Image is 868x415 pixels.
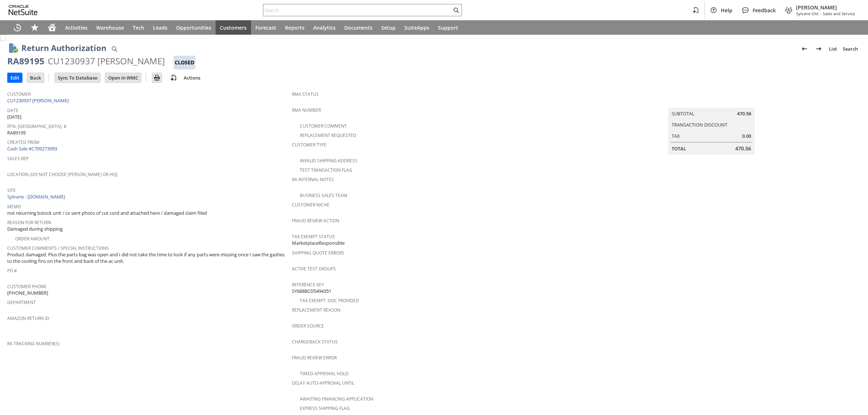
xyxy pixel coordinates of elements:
[216,20,251,35] a: Customers
[220,24,247,31] span: Customers
[7,219,51,226] a: Reason For Return
[292,234,335,240] a: Tax Exempt Status
[7,251,288,265] span: Product damaged. Plus the parts bag was open and I did not take the time to look if any parts wer...
[7,55,44,67] div: RA89195
[255,24,276,31] span: Forecast
[9,20,26,35] a: Recent Records
[152,73,162,82] input: Print
[7,268,17,274] a: PO #
[292,323,324,329] a: Order Source
[292,307,340,313] a: Replacement reason
[292,107,321,113] a: RMA Number
[400,20,434,35] a: SuiteApps
[7,341,60,347] a: RA Tracking Number(s)
[7,114,21,120] span: [DATE]
[153,24,167,31] span: Leads
[281,20,309,35] a: Reports
[7,245,109,251] a: Customer Comments / Special Instructions
[110,44,119,53] img: Quick Find
[823,11,855,16] span: Sales and Service
[300,371,349,377] a: Timed Approval Hold
[7,97,71,104] a: CU1230937 [PERSON_NAME]
[7,171,118,177] a: Location (Do Not Choose [PERSON_NAME] or HQ)
[13,23,22,32] svg: Recent Records
[292,176,334,183] a: RA Internal Notes
[169,73,178,82] img: add-record.svg
[753,7,776,14] span: Feedback
[452,6,460,14] svg: Search
[672,110,694,117] a: Subtotal
[292,339,338,345] a: Chargeback Status
[344,24,373,31] span: Documents
[300,167,352,173] a: Test Transaction Flag
[292,250,344,256] a: Shipping Quote Errors
[668,96,755,108] caption: Summary
[7,283,47,290] a: Customer Phone
[65,24,88,31] span: Activities
[7,107,18,114] a: Date
[292,266,336,272] a: Active Test Groups
[7,91,31,97] a: Customer
[300,158,357,164] a: Invalid Shipping Address
[826,43,840,55] a: List
[377,20,400,35] a: Setup
[181,74,203,81] a: Actions
[48,23,56,32] svg: Home
[300,192,347,198] a: Business Sales Team
[7,123,67,129] a: Rtn. [GEOGRAPHIC_DATA]. #
[7,226,63,232] span: Damaged during shipping
[43,20,61,35] a: Home
[292,202,329,208] a: Customer Niche
[7,290,48,296] span: [PHONE_NUMBER]
[796,4,855,11] span: [PERSON_NAME]
[7,187,16,193] a: Site
[292,282,324,288] a: Reference Key
[172,20,216,35] a: Opportunities
[176,24,211,31] span: Opportunities
[721,7,732,14] span: Help
[128,20,149,35] a: Tech
[737,110,751,117] span: 470.56
[285,24,305,31] span: Reports
[300,298,359,304] a: Tax Exempt. Doc Provided
[263,6,452,14] input: Search
[7,155,29,162] a: Sales Rep
[820,11,821,16] span: -
[672,145,686,152] a: Total
[292,380,354,386] a: Delay Auto-Approval Until
[381,24,396,31] span: Setup
[21,42,106,54] h1: Return Authorization
[7,193,67,200] a: Sylvane - [DOMAIN_NAME]
[55,73,100,82] input: Sync To Database
[742,133,751,140] span: 0.00
[61,20,92,35] a: Activities
[300,405,350,411] a: Express Shipping Flag
[7,139,39,145] a: Created From
[292,240,345,247] span: MarketplaceResponsible
[800,44,809,53] img: Previous
[438,24,458,31] span: Support
[15,236,50,242] a: Order Amount
[7,129,26,136] span: RA89195
[300,132,356,138] a: Replacement Requested
[292,142,327,148] a: Customer Type
[153,73,161,82] img: Print
[174,56,195,69] div: Closed
[672,133,680,139] a: Tax
[404,24,429,31] span: SuiteApps
[92,20,128,35] a: Warehouse
[735,145,751,152] span: 470.56
[292,355,337,361] a: Fraud Review Error
[26,20,43,35] div: Shortcuts
[30,23,39,32] svg: Shortcuts
[796,11,818,16] span: Sylvane Old
[300,123,347,129] a: Customer Comment
[840,43,861,55] a: Search
[434,20,463,35] a: Support
[9,5,38,15] svg: logo
[7,315,49,321] a: Amazon Return ID
[7,204,21,210] a: Memo
[48,55,165,67] div: CU1230937 [PERSON_NAME]
[133,24,144,31] span: Tech
[292,288,331,295] span: SY688BCD5494351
